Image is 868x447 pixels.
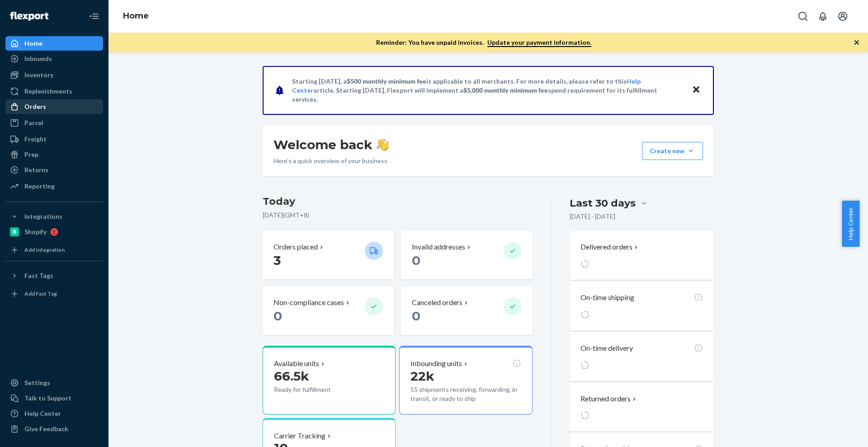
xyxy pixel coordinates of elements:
a: Home [123,11,149,21]
p: Non-compliance cases [274,297,344,308]
div: Freight [24,135,47,144]
span: $500 monthly minimum fee [347,77,426,85]
button: Open notifications [814,7,832,25]
div: Returns [24,165,48,174]
div: Add Integration [24,246,65,254]
div: Fast Tags [24,271,53,280]
p: Orders placed [274,242,318,252]
button: Available units66.5kReady for fulfillment [263,346,396,414]
a: Add Integration [5,243,103,257]
span: 66.5k [274,368,309,384]
button: Fast Tags [5,268,103,283]
span: 3 [274,253,281,268]
p: Carrier Tracking [274,431,325,441]
a: Freight [5,132,103,146]
button: Integrations [5,209,103,224]
button: Create new [642,142,703,160]
p: Invalid addresses [412,242,465,252]
p: Inbounding units [410,358,462,369]
div: Settings [24,378,50,387]
span: 0 [412,253,420,268]
span: $5,000 monthly minimum fee [463,86,548,94]
div: Replenishments [24,87,72,96]
a: Shopify [5,225,103,239]
div: Talk to Support [24,394,71,403]
button: Give Feedback [5,422,103,436]
a: Home [5,36,103,51]
div: Orders [24,102,46,111]
button: Returned orders [580,394,638,404]
img: hand-wave emoji [376,138,389,151]
p: On-time shipping [580,292,634,303]
button: Open Search Box [794,7,812,25]
button: Close [690,84,702,97]
div: Give Feedback [24,424,68,433]
button: Talk to Support [5,391,103,405]
a: Add Fast Tag [5,287,103,301]
div: Parcel [24,118,43,127]
button: Canceled orders 0 [401,287,532,335]
p: Starting [DATE], a is applicable to all merchants. For more details, please refer to this article... [292,77,683,104]
div: Home [24,39,42,48]
div: Last 30 days [570,196,636,210]
div: Prep [24,150,38,159]
div: Inventory [24,71,53,80]
button: Close Navigation [85,7,103,25]
h1: Welcome back [274,136,389,153]
div: Integrations [24,212,62,221]
ol: breadcrumbs [116,3,156,29]
a: Inbounds [5,52,103,66]
p: Reminder: You have unpaid invoices. [376,38,591,47]
div: Inbounds [24,54,52,63]
a: Prep [5,147,103,162]
button: Orders placed 3 [263,231,394,279]
button: Open account menu [834,7,852,25]
p: On-time delivery [580,343,633,353]
a: Returns [5,163,103,177]
a: Update your payment information. [487,38,591,47]
p: 55 shipments receiving, forwarding, in transit, or ready to ship [410,385,521,403]
div: Help Center [24,409,61,418]
span: 22k [410,368,434,384]
p: [DATE] ( GMT+8 ) [263,211,533,220]
button: Help Center [842,201,859,247]
p: [DATE] - [DATE] [570,212,615,221]
a: Inventory [5,68,103,82]
span: 0 [412,308,420,324]
p: Ready for fulfillment [274,385,358,394]
a: Reporting [5,179,103,193]
button: Non-compliance cases 0 [263,287,394,335]
a: Parcel [5,116,103,130]
h3: Today [263,194,533,209]
span: Support [18,6,51,14]
p: Here’s a quick overview of your business [274,156,389,165]
button: Invalid addresses 0 [401,231,532,279]
a: Orders [5,99,103,114]
img: Flexport logo [10,12,48,21]
a: Replenishments [5,84,103,99]
a: Settings [5,376,103,390]
div: Add Fast Tag [24,290,57,297]
span: 0 [274,308,282,324]
div: Shopify [24,227,47,236]
button: Delivered orders [580,242,640,252]
p: Canceled orders [412,297,462,308]
div: Reporting [24,182,55,191]
a: Help Center [5,406,103,421]
button: Inbounding units22k55 shipments receiving, forwarding, in transit, or ready to ship [399,346,532,414]
p: Available units [274,358,319,369]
